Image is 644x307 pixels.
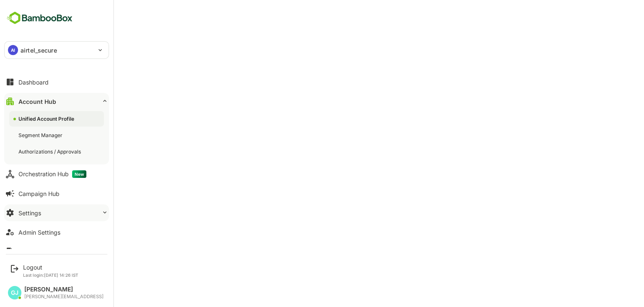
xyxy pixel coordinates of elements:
[4,243,109,260] button: Internal Pages
[18,79,49,86] div: Dashboard
[24,286,104,293] div: [PERSON_NAME]
[23,264,78,271] div: Logout
[18,229,60,236] div: Admin Settings
[21,46,57,55] p: airtel_secure
[8,286,21,299] div: GJ
[18,248,58,255] div: Internal Pages
[18,190,60,197] div: Campaign Hub
[4,224,109,241] button: Admin Settings
[4,10,75,26] img: BambooboxFullLogoMark.5f36c76dfaba33ec1ec1367b70bb1252.svg
[8,45,18,55] div: AI
[18,132,64,139] div: Segment Manager
[4,185,109,202] button: Campaign Hub
[5,42,109,58] div: AIairtel_secure
[4,166,109,183] button: Orchestration HubNew
[4,204,109,221] button: Settings
[4,93,109,110] button: Account Hub
[4,74,109,90] button: Dashboard
[24,294,104,299] div: [PERSON_NAME][EMAIL_ADDRESS]
[18,209,41,217] div: Settings
[18,170,86,178] div: Orchestration Hub
[72,170,86,178] span: New
[18,148,83,155] div: Authorizations / Approvals
[18,98,56,105] div: Account Hub
[18,115,76,122] div: Unified Account Profile
[23,273,78,278] p: Last login: [DATE] 14:26 IST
